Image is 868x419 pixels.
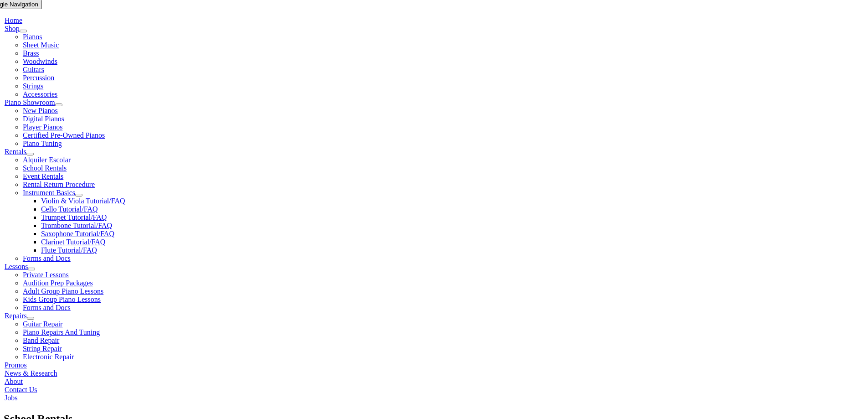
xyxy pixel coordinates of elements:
a: Jobs [5,394,17,402]
a: Saxophone Tutorial/FAQ [41,230,114,238]
a: Repairs [5,312,27,320]
a: Woodwinds [23,57,57,65]
a: Strings [23,82,43,90]
a: About [5,378,23,385]
a: Cello Tutorial/FAQ [41,205,98,213]
a: Piano Tuning [23,140,62,147]
a: Brass [23,49,39,57]
a: Rental Return Procedure [23,181,95,188]
a: Piano Showroom [5,98,55,106]
button: Open submenu of Instrument Basics [75,194,82,197]
a: Sheet Music [23,41,59,49]
button: Open submenu of Lessons [28,268,35,270]
a: Rentals [5,148,26,155]
a: Lessons [5,263,28,270]
button: Open submenu of Piano Showroom [55,103,62,106]
a: Violin & Viola Tutorial/FAQ [41,197,125,205]
a: String Repair [23,345,62,352]
a: Electronic Repair [23,353,74,361]
a: New Pianos [23,107,58,114]
a: Flute Tutorial/FAQ [41,246,97,254]
a: Certified Pre-Owned Pianos [23,131,105,139]
a: News & Research [5,369,57,377]
a: Player Pianos [23,123,63,131]
a: Percussion [23,74,54,82]
a: Promos [5,361,27,369]
a: Clarinet Tutorial/FAQ [41,238,106,246]
a: Instrument Basics [23,189,75,197]
a: Forms and Docs [23,304,71,311]
a: Guitars [23,66,44,73]
button: Open submenu of Rentals [26,153,34,155]
a: Guitar Repair [23,320,63,328]
a: Adult Group Piano Lessons [23,287,103,295]
a: Alquiler Escolar [23,156,71,164]
a: Trombone Tutorial/FAQ [41,222,112,229]
a: Home [5,16,22,24]
a: Shop [5,25,20,32]
button: Open submenu of Shop [20,30,27,32]
a: Event Rentals [23,172,63,180]
a: Band Repair [23,336,59,344]
a: Contact Us [5,386,37,393]
a: Digital Pianos [23,115,64,123]
a: Kids Group Piano Lessons [23,295,101,303]
a: Trumpet Tutorial/FAQ [41,213,107,221]
a: School Rentals [23,164,67,172]
a: Private Lessons [23,271,69,279]
a: Forms and Docs [23,254,71,262]
a: Audition Prep Packages [23,279,93,287]
a: Pianos [23,33,42,41]
button: Open submenu of Repairs [27,317,34,320]
a: Accessories [23,90,57,98]
a: Piano Repairs And Tuning [23,328,100,336]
